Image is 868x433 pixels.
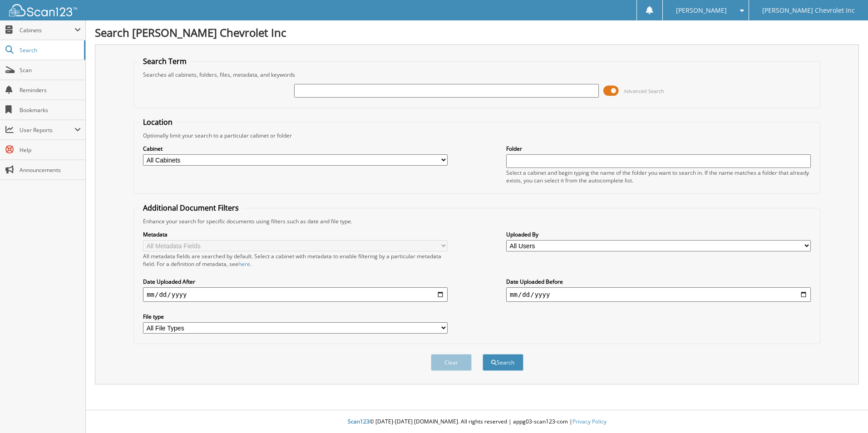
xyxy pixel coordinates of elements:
[506,231,811,238] label: Uploaded By
[676,8,727,13] span: [PERSON_NAME]
[20,146,81,154] span: Help
[20,66,81,74] span: Scan
[143,287,448,302] input: start
[431,354,472,371] button: Clear
[506,287,811,302] input: end
[506,169,811,184] div: Select a cabinet and begin typing the name of the folder you want to search in. If the name match...
[20,166,81,174] span: Announcements
[572,418,607,425] a: Privacy Policy
[143,278,448,285] label: Date Uploaded After
[20,46,79,54] span: Search
[20,86,81,94] span: Reminders
[624,88,664,94] span: Advanced Search
[95,25,859,40] h1: Search [PERSON_NAME] Chevrolet Inc
[506,145,811,153] label: Folder
[506,278,811,285] label: Date Uploaded Before
[238,260,250,268] a: here
[86,411,868,433] div: © [DATE]-[DATE] [DOMAIN_NAME]. All rights reserved | appg03-scan123-com |
[143,313,448,320] label: File type
[20,106,81,114] span: Bookmarks
[138,117,177,127] legend: Location
[348,418,370,425] span: Scan123
[138,203,243,213] legend: Additional Document Filters
[143,252,448,268] div: All metadata fields are searched by default. Select a cabinet with metadata to enable filtering b...
[143,145,448,153] label: Cabinet
[138,71,815,79] div: Searches all cabinets, folders, files, metadata, and keywords
[762,8,855,13] span: [PERSON_NAME] Chevrolet Inc
[483,354,523,371] button: Search
[9,4,77,16] img: scan123-logo-white.svg
[20,126,74,134] span: User Reports
[143,231,448,238] label: Metadata
[20,26,74,34] span: Cabinets
[138,217,815,225] div: Enhance your search for specific documents using filters such as date and file type.
[138,56,191,66] legend: Search Term
[138,132,815,139] div: Optionally limit your search to a particular cabinet or folder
